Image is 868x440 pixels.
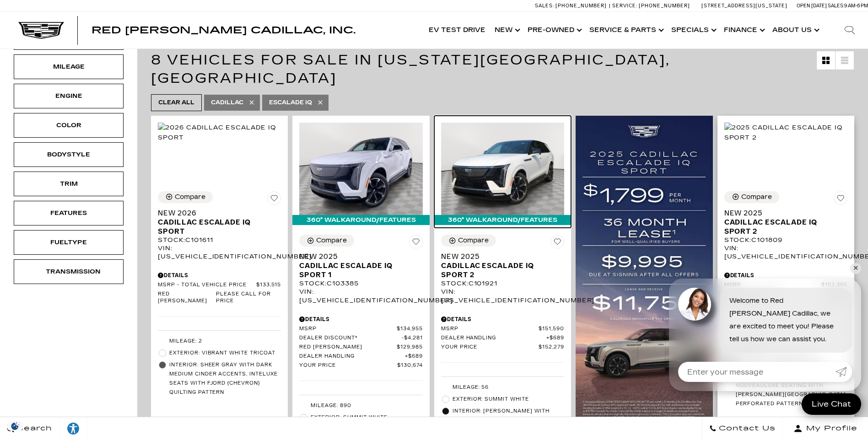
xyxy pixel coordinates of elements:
span: Search [14,422,52,435]
span: [PHONE_NUMBER] [639,3,690,9]
span: Please call for price [216,291,281,305]
a: MSRP $151,590 [441,326,564,333]
span: My Profile [803,422,857,435]
div: Trim [46,179,92,189]
div: BodystyleBodystyle [14,142,124,167]
button: Save Vehicle [834,191,847,209]
span: Escalade IQ [269,97,312,108]
div: Stock : C101611 [158,236,281,244]
span: 9 AM-6 PM [844,3,868,9]
a: Live Chat [802,393,861,415]
div: Features [46,208,92,218]
div: VIN: [US_VEHICLE_IDENTIFICATION_NUMBER] [724,244,847,261]
img: 2025 Cadillac ESCALADE IQ Sport 2 [724,123,847,143]
a: Red [PERSON_NAME] Please call for price [158,291,281,305]
button: Compare Vehicle [158,191,213,203]
span: $151,590 [539,326,564,333]
div: Stock : C101809 [724,236,847,244]
button: Compare Vehicle [441,235,496,247]
div: Pricing Details - New 2025 Cadillac ESCALADE IQ Sport 2 [724,271,847,279]
div: MileageMileage [14,54,124,79]
span: Exterior: Summit White [311,413,422,422]
a: Service: [PHONE_NUMBER] [609,3,692,8]
span: Your Price [299,362,397,369]
a: Dealer Discount* $4,281 [299,335,422,342]
div: Pricing Details - New 2025 Cadillac ESCALADE IQ Sport 1 [299,315,422,323]
div: VIN: [US_VEHICLE_IDENTIFICATION_NUMBER] [158,244,281,261]
span: Red [PERSON_NAME] Cadillac, Inc. [92,25,356,36]
div: Pricing Details - New 2025 Cadillac ESCALADE IQ Sport 2 [441,315,564,323]
section: Click to Open Cookie Consent Modal [5,421,26,431]
a: Submit [836,362,852,382]
span: Sales: [828,3,844,9]
span: Exterior: Vibrant White Tricoat [169,349,281,358]
div: Compare [741,193,772,201]
a: Sales: [PHONE_NUMBER] [535,3,609,8]
span: Red [PERSON_NAME] [158,291,216,305]
span: Red [PERSON_NAME] [299,344,397,351]
div: Engine [46,91,92,101]
a: Dealer Handling $689 [299,353,422,360]
div: VIN: [US_VEHICLE_IDENTIFICATION_NUMBER] [299,288,422,304]
a: Your Price $130,674 [299,362,422,369]
span: Open [DATE] [797,3,827,9]
span: Dealer Handling [299,353,405,360]
button: Compare Vehicle [724,191,779,203]
span: Cadillac [211,97,243,108]
span: Live Chat [807,399,856,409]
div: Compare [316,236,347,245]
a: Contact Us [702,417,783,440]
span: Interior: Sheer Gray with Dark Medium Cinder accents, Inteluxe seats with Fjord (chevron) quiltin... [169,360,281,397]
div: Compare [458,236,489,245]
button: Open user profile menu [783,417,868,440]
div: VIN: [US_VEHICLE_IDENTIFICATION_NUMBER] [441,288,564,304]
span: Sales: [535,3,554,9]
span: $129,985 [397,344,423,351]
a: EV Test Drive [424,12,490,48]
a: Finance [719,12,768,48]
button: Save Vehicle [267,191,281,209]
span: Cadillac ESCALADE IQ Sport 2 [724,218,841,236]
a: Your Price $152,279 [441,344,564,351]
img: 2025 Cadillac ESCALADE IQ Sport 1 [299,123,422,215]
div: Transmission [46,267,92,277]
div: 360° WalkAround/Features [292,215,429,225]
a: [STREET_ADDRESS][US_STATE] [701,3,787,9]
span: New 2026 [158,209,274,218]
a: Cadillac Dark Logo with Cadillac White Text [18,21,64,39]
span: $689 [546,335,564,342]
div: Color [46,120,92,130]
span: Your Price [441,344,539,351]
a: New [490,12,523,48]
span: 8 Vehicles for Sale in [US_STATE][GEOGRAPHIC_DATA], [GEOGRAPHIC_DATA] [151,52,670,86]
div: Mileage [46,62,92,72]
span: Service: [612,3,637,9]
a: Service & Parts [585,12,667,48]
a: About Us [768,12,822,48]
div: TransmissionTransmission [14,259,124,284]
button: Save Vehicle [409,235,423,252]
img: 2026 Cadillac ESCALADE IQ Sport [158,123,281,143]
div: Pricing Details - New 2026 Cadillac ESCALADE IQ Sport [158,271,281,279]
a: MSRP - Total Vehicle Price $133,515 [158,282,281,289]
div: FeaturesFeatures [14,201,124,225]
div: ColorColor [14,113,124,138]
span: New 2025 [724,209,841,218]
span: Exterior: Summit White [453,395,564,404]
div: TrimTrim [14,172,124,196]
a: Explore your accessibility options [59,417,87,440]
span: MSRP - Total Vehicle Price [158,282,256,289]
span: $689 [405,353,423,360]
div: Compare [175,193,205,201]
span: $152,279 [539,344,564,351]
li: Mileage: 2 [158,335,281,347]
li: Mileage: 890 [299,400,422,412]
a: Pre-Owned [523,12,585,48]
span: New 2025 [441,252,557,261]
span: [PHONE_NUMBER] [555,3,607,9]
img: 2025 Cadillac ESCALADE IQ Sport 2 [441,123,564,215]
a: Specials [667,12,719,48]
img: Opt-Out Icon [5,421,26,431]
span: Dealer Discount* [299,335,402,342]
div: Explore your accessibility options [59,422,87,435]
